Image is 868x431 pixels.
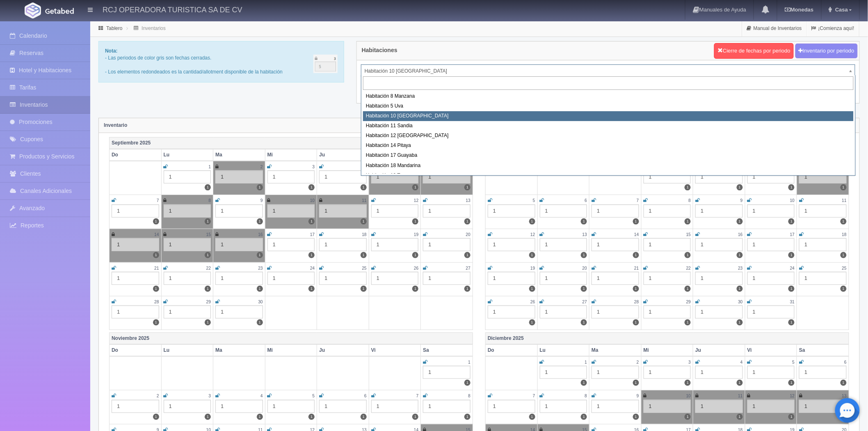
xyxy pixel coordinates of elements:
div: Habitación 17 Guayaba [363,151,854,160]
div: Habitación 10 [GEOGRAPHIC_DATA] [363,111,854,121]
div: Habitación 19 Tuna [363,171,854,181]
div: Habitación 12 [GEOGRAPHIC_DATA] [363,131,854,141]
div: Habitación 11 Sandia [363,121,854,131]
div: Habitación 18 Mandarina [363,161,854,171]
div: Habitación 5 Uva [363,101,854,111]
div: Habitación 8 Manzana [363,92,854,101]
div: Habitación 14 Pitaya [363,141,854,151]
